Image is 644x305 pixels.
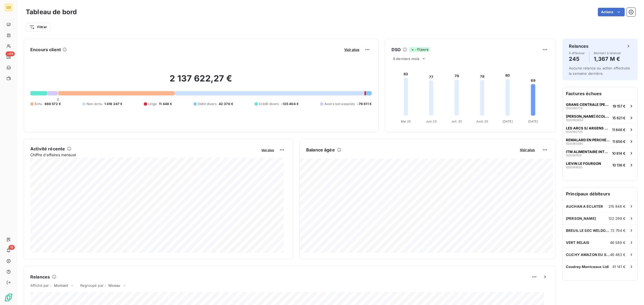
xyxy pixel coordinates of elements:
span: Affiché par : [30,283,51,288]
span: 0 [57,97,59,102]
button: [PERSON_NAME] ECOLLIM HOLDINGS SL100019065415 621 € [563,112,637,124]
span: Montant à relancer [594,51,621,55]
span: 122 299 € [609,216,625,221]
h6: DSO [391,46,401,53]
span: -79 611 € [357,102,372,106]
span: 1 419 247 € [104,102,123,106]
span: 46 589 € [610,240,625,245]
span: 1000190654 [566,118,583,122]
h4: 1,367 M € [594,55,621,63]
span: 41 141 € [612,265,625,269]
span: 72 794 € [610,228,625,233]
h6: Encours client [30,46,61,53]
tspan: Mai 25 [401,120,411,123]
span: -11 jours [409,47,430,52]
span: Non-échu [87,102,102,106]
span: 1000190725 [566,130,583,133]
span: 1000185985 [566,142,583,145]
span: AUCHAN A ECLATER [566,204,603,209]
span: [PERSON_NAME] ECOLLIM HOLDINGS SL [566,114,610,118]
button: LIEVIN LE FOURGON100019165010 136 € [563,159,637,171]
span: 11 656 € [612,139,625,144]
span: 10 136 € [612,163,625,167]
span: Montant [54,283,68,288]
span: Aucune relance ou action effectuée la semaine dernière. [569,66,630,76]
span: LES ARCS S/ ARGENS CARREFOUR - 202 [566,126,610,130]
span: 869 572 € [45,102,61,106]
span: ITM ALIMENTAIRE INTERNATIONAL [566,150,610,154]
tspan: [DATE] [528,120,538,123]
span: 46 483 € [610,252,625,257]
button: GRANS CENTRALE [PERSON_NAME]100019077619 157 € [563,100,637,112]
span: 18 [9,245,15,250]
span: Litige [148,102,157,106]
span: 1000187410 [566,154,582,157]
button: Actions [598,8,625,16]
h6: Relances [30,274,50,280]
span: VERT RELAIS [566,240,590,245]
button: ITM ALIMENTAIRE INTERNATIONAL100018741010 814 € [563,147,637,159]
div: CD [4,3,13,12]
button: Filtrer [26,23,50,31]
span: -125 404 € [281,102,299,106]
tspan: [DATE] [503,120,513,123]
h6: Balance âgée [306,147,335,153]
span: 42 370 € [219,102,233,106]
span: Avoirs non associés [324,102,355,106]
span: BREUIL LE SEC WELDOM ENTREPOT-30 [566,228,610,233]
span: 11 448 € [159,102,172,106]
span: 1000190776 [566,107,583,110]
img: Logo LeanPay [4,293,13,302]
h6: Relances [569,43,588,49]
h6: Factures échues [563,87,637,100]
span: Débit divers [198,102,217,106]
h6: Activité récente [30,146,65,152]
span: Regroupé par : [80,283,106,288]
span: 6 derniers mois [393,57,419,61]
iframe: Intercom live chat [626,287,639,300]
h4: 245 [569,55,585,63]
span: Coudray Montceaux Lidl [566,265,609,269]
button: REMALARD EN PERCHE BFC USINE100018598511 656 € [563,135,637,147]
span: À effectuer [569,51,585,55]
span: LIEVIN LE FOURGON [566,161,601,166]
span: +99 [6,51,15,56]
span: 10 814 € [612,151,625,155]
span: 215 846 € [609,204,625,209]
span: [PERSON_NAME] [566,216,596,221]
span: Chiffre d'affaires mensuel [30,152,258,158]
span: CLICHY AMAZON EU SARL [566,252,610,257]
span: Niveau [108,283,120,288]
span: 11 846 € [612,128,625,132]
span: Échu [35,102,42,106]
button: Voir plus [260,147,276,152]
span: Crédit divers [259,102,279,106]
h2: 2 137 622,27 € [30,73,372,89]
span: Voir plus [520,148,535,152]
button: Voir plus [343,47,361,52]
span: Voir plus [344,47,359,52]
h6: Principaux débiteurs [563,187,637,200]
button: Voir plus [518,147,536,152]
tspan: Juil. 25 [451,120,462,123]
tspan: Juin 25 [426,120,437,123]
span: GRANS CENTRALE [PERSON_NAME] [566,102,610,107]
span: 19 157 € [613,104,625,108]
span: 15 621 € [612,116,625,120]
button: LES ARCS S/ ARGENS CARREFOUR - 202100019072511 846 € [563,124,637,135]
tspan: Août 25 [476,120,488,123]
span: Voir plus [261,148,274,152]
h3: Tableau de bord [26,7,77,17]
span: 1000191650 [566,166,582,169]
span: REMALARD EN PERCHE BFC USINE [566,138,610,142]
